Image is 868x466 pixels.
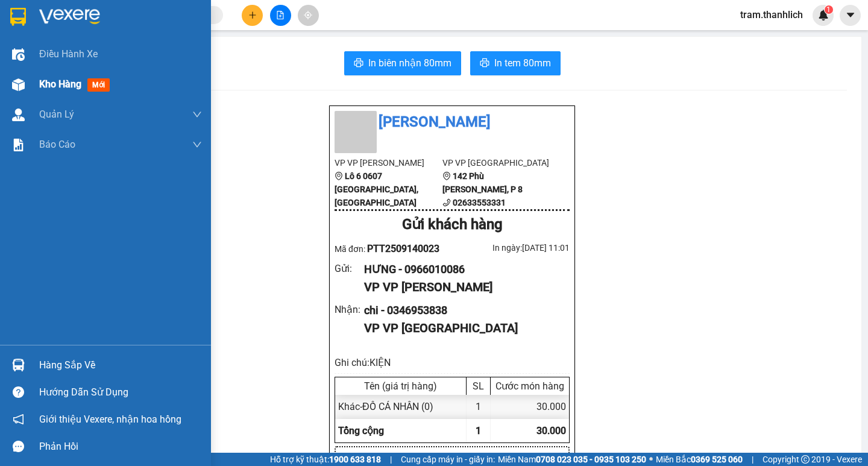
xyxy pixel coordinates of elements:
[470,380,487,392] div: SL
[192,140,202,150] span: down
[270,453,381,466] span: Hỗ trợ kỹ thuật:
[476,425,481,436] span: 1
[818,10,829,20] img: icon-new-feature
[9,71,99,96] div: Gửi: VP [PERSON_NAME]
[354,58,363,69] span: printer
[39,46,98,61] span: Điều hành xe
[494,55,551,71] span: In tem 80mm
[840,5,861,26] button: caret-down
[329,455,381,464] strong: 1900 633 818
[344,51,461,75] button: printerIn biên nhận 80mm
[304,11,312,19] span: aim
[470,51,561,75] button: printerIn tem 80mm
[335,156,442,169] li: VP VP [PERSON_NAME]
[491,395,569,418] div: 30.000
[13,386,24,398] span: question-circle
[338,401,433,412] span: Khác - ĐỒ CÁ NHÂN (0)
[536,425,566,436] span: 30.000
[536,455,646,464] strong: 0708 023 035 - 0935 103 250
[39,137,75,152] span: Báo cáo
[845,10,856,20] span: caret-down
[12,139,25,151] img: solution-icon
[442,172,451,180] span: environment
[656,453,743,466] span: Miền Bắc
[649,457,653,462] span: ⚪️
[364,319,560,338] div: VP VP [GEOGRAPHIC_DATA]
[368,55,451,71] span: In biên nhận 80mm
[39,438,202,456] div: Phản hồi
[453,198,506,207] b: 02633553331
[12,359,25,371] img: warehouse-icon
[364,302,560,319] div: chi - 0346953838
[39,383,202,401] div: Hướng dẫn sử dụng
[248,11,257,19] span: plus
[335,355,570,370] div: Ghi chú: KIỆN
[401,453,495,466] span: Cung cấp máy in - giấy in:
[270,5,291,26] button: file-add
[752,453,753,466] span: |
[338,380,463,392] div: Tên (giá trị hàng)
[442,198,451,207] span: phone
[335,213,570,236] div: Gửi khách hàng
[39,412,181,427] span: Giới thiệu Vexere, nhận hoa hồng
[338,425,384,436] span: Tổng cộng
[13,441,24,452] span: message
[367,243,439,254] span: PTT2509140023
[242,5,263,26] button: plus
[87,78,110,92] span: mới
[442,156,550,169] li: VP VP [GEOGRAPHIC_DATA]
[801,455,810,464] span: copyright
[731,7,813,22] span: tram.thanhlich
[691,455,743,464] strong: 0369 525 060
[39,356,202,374] div: Hàng sắp về
[298,5,319,26] button: aim
[39,107,74,122] span: Quản Lý
[825,5,833,14] sup: 1
[12,48,25,61] img: warehouse-icon
[335,171,418,207] b: Lô 6 0607 [GEOGRAPHIC_DATA], [GEOGRAPHIC_DATA]
[364,261,560,278] div: HƯNG - 0966010086
[39,78,81,90] span: Kho hàng
[68,51,158,64] text: PTT2509140023
[105,71,216,96] div: Nhận: VP [GEOGRAPHIC_DATA]
[452,241,570,254] div: In ngày: [DATE] 11:01
[826,5,831,14] span: 1
[390,453,392,466] span: |
[13,414,24,425] span: notification
[192,110,202,119] span: down
[467,395,491,418] div: 1
[12,78,25,91] img: warehouse-icon
[335,261,364,276] div: Gửi :
[335,302,364,317] div: Nhận :
[480,58,489,69] span: printer
[10,8,26,26] img: logo-vxr
[276,11,285,19] span: file-add
[335,111,570,134] li: [PERSON_NAME]
[335,241,452,256] div: Mã đơn:
[442,171,523,194] b: 142 Phù [PERSON_NAME], P 8
[12,109,25,121] img: warehouse-icon
[335,172,343,180] span: environment
[364,278,560,297] div: VP VP [PERSON_NAME]
[494,380,566,392] div: Cước món hàng
[498,453,646,466] span: Miền Nam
